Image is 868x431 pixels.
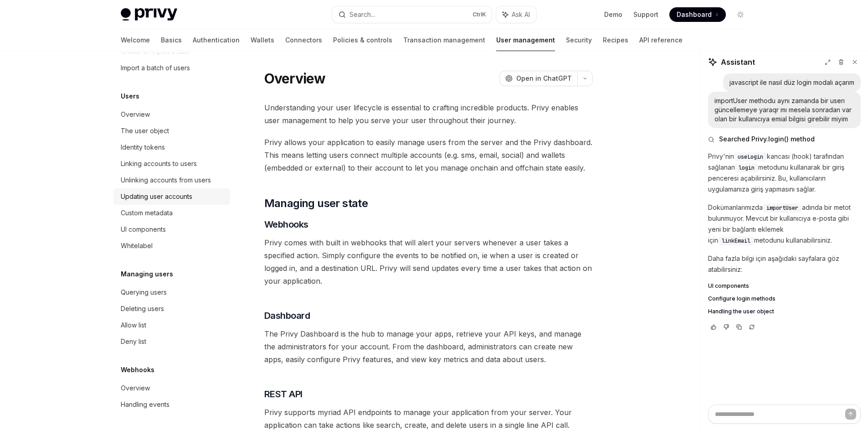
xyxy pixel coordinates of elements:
[161,29,182,51] a: Basics
[722,237,750,244] span: linkEmail
[512,10,530,19] span: Ask AI
[708,282,861,290] a: UI components
[121,303,164,314] div: Deleting users
[121,175,211,186] div: Unlinking accounts from users
[708,308,861,315] a: Handling the user object
[285,29,322,51] a: Connectors
[738,153,763,161] span: useLogin
[121,8,177,21] img: light logo
[333,29,392,51] a: Policies & controls
[113,139,230,156] a: Identity tokens
[708,202,861,246] p: Dokümanlarımızda adında bir metot bulunmuyor. Mevcut bir kullanıcıya e-posta gibi yeni bir bağlan...
[121,191,192,202] div: Updating user accounts
[113,333,230,350] a: Deny list
[729,78,854,87] div: javascript ile nasıl düz login modalı açarım
[113,172,230,188] a: Unlinking accounts from users
[708,295,861,302] a: Configure login methods
[121,240,153,251] div: Whitelabel
[708,282,749,290] span: UI components
[639,29,683,51] a: API reference
[739,164,755,171] span: login
[633,10,658,19] a: Support
[332,6,492,23] button: Search...CtrlK
[113,60,230,76] a: Import a batch of users
[733,7,748,22] button: Toggle dark mode
[121,364,154,375] h5: Webhooks
[121,158,197,169] div: Linking accounts to users
[264,388,303,400] span: REST API
[121,109,150,120] div: Overview
[113,156,230,172] a: Linking accounts to users
[121,224,166,235] div: UI components
[708,151,861,195] p: Privy'nin kancası (hook) tarafından sağlanan metodunu kullanarak bir giriş penceresi açabilirsini...
[121,383,150,394] div: Overview
[113,188,230,205] a: Updating user accounts
[677,10,712,19] span: Dashboard
[113,380,230,396] a: Overview
[473,11,486,18] span: Ctrl K
[516,74,572,83] span: Open in ChatGPT
[113,238,230,254] a: Whitelabel
[264,70,326,87] h1: Overview
[121,399,169,410] div: Handling events
[496,29,555,51] a: User management
[121,29,150,51] a: Welcome
[113,123,230,139] a: The user object
[708,308,774,315] span: Handling the user object
[264,327,593,366] span: The Privy Dashboard is the hub to manage your apps, retrieve your API keys, and manage the admini...
[669,7,726,22] a: Dashboard
[113,396,230,413] a: Handling events
[708,295,776,302] span: Configure login methods
[714,96,854,124] div: importUser methodu aynı zamanda bir userı güncellemeye yaraqr mı mesela sonradan var olan bir kul...
[708,253,861,275] p: Daha fazla bilgi için aşağıdaki sayfalara göz atabilirsiniz:
[251,29,274,51] a: Wallets
[719,135,815,144] span: Searched Privy.login() method
[113,106,230,123] a: Overview
[121,208,173,218] div: Custom metadata
[121,287,167,298] div: Querying users
[496,6,536,23] button: Ask AI
[264,218,308,231] span: Webhooks
[845,409,856,420] button: Send message
[264,196,368,211] span: Managing user state
[264,236,593,287] span: Privy comes with built in webhooks that will alert your servers whenever a user takes a specified...
[121,62,190,73] div: Import a batch of users
[499,71,577,86] button: Open in ChatGPT
[721,57,755,68] span: Assistant
[566,29,592,51] a: Security
[766,204,798,212] span: importUser
[264,136,593,174] span: Privy allows your application to easily manage users from the server and the Privy dashboard. Thi...
[121,320,146,331] div: Allow list
[708,135,861,144] button: Searched Privy.login() method
[121,336,146,347] div: Deny list
[113,284,230,301] a: Querying users
[264,101,593,127] span: Understanding your user lifecycle is essential to crafting incredible products. Privy enables use...
[121,142,165,153] div: Identity tokens
[603,29,628,51] a: Recipes
[113,317,230,333] a: Allow list
[264,309,310,322] span: Dashboard
[349,9,375,20] div: Search...
[403,29,485,51] a: Transaction management
[604,10,622,19] a: Demo
[113,221,230,238] a: UI components
[113,205,230,221] a: Custom metadata
[121,125,169,136] div: The user object
[193,29,240,51] a: Authentication
[121,91,139,102] h5: Users
[121,269,173,280] h5: Managing users
[113,301,230,317] a: Deleting users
